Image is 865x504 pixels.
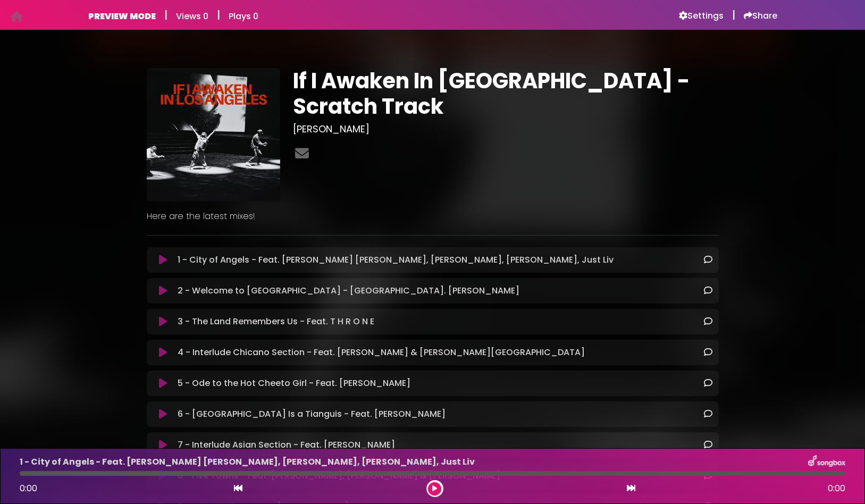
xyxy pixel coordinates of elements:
span: 0:00 [828,482,845,495]
a: Settings [679,11,724,21]
h1: If I Awaken In [GEOGRAPHIC_DATA] - Scratch Track [293,68,719,119]
p: 4 - Interlude Chicano Section - Feat. [PERSON_NAME] & [PERSON_NAME][GEOGRAPHIC_DATA] [178,346,585,359]
p: 5 - Ode to the Hot Cheeto Girl - Feat. [PERSON_NAME] [178,377,410,390]
p: 6 - [GEOGRAPHIC_DATA] Is a Tianguis - Feat. [PERSON_NAME] [178,408,446,421]
h5: | [732,9,735,21]
p: 3 - The Land Remembers Us - Feat. T H R O N E [178,315,374,328]
h5: | [164,9,167,21]
p: 2 - Welcome to [GEOGRAPHIC_DATA] - [GEOGRAPHIC_DATA]. [PERSON_NAME] [178,284,519,297]
p: 1 - City of Angels - Feat. [PERSON_NAME] [PERSON_NAME], [PERSON_NAME], [PERSON_NAME], Just Liv [20,456,475,468]
img: songbox-logo-white.png [808,455,845,469]
h3: [PERSON_NAME] [293,123,719,135]
a: Share [744,11,777,21]
p: 1 - City of Angels - Feat. [PERSON_NAME] [PERSON_NAME], [PERSON_NAME], [PERSON_NAME], Just Liv [178,254,614,266]
h6: Views 0 [176,11,208,21]
img: jpqCGvsiRDGDrW28OCCq [147,68,280,201]
p: Here are the latest mixes! [147,210,719,223]
h6: Plays 0 [229,11,258,21]
span: 0:00 [20,482,37,494]
h5: | [217,9,220,21]
p: 7 - Interlude Asian Section - Feat. [PERSON_NAME] [178,439,395,451]
h6: PREVIEW MODE [88,11,156,21]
